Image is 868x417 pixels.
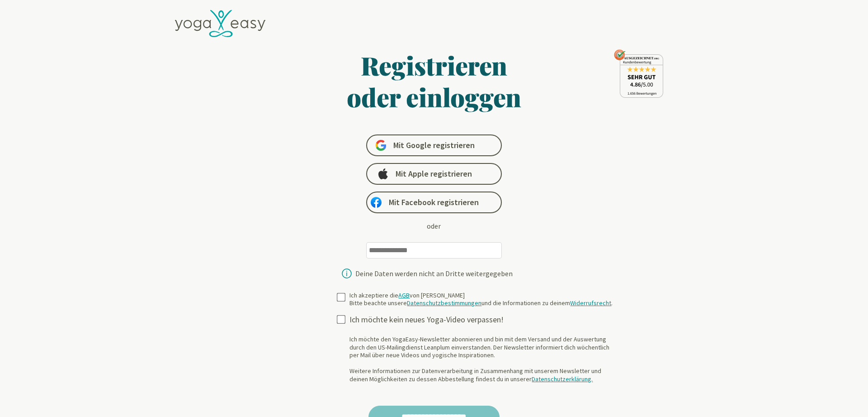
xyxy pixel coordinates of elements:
a: Widerrufsrecht [570,299,611,307]
div: Ich akzeptiere die von [PERSON_NAME] Bitte beachte unsere und die Informationen zu deinem . [349,292,613,307]
a: Datenschutzbestimmungen [407,299,481,307]
h1: Registrieren oder einloggen [259,49,609,113]
span: Mit Google registrieren [393,140,475,151]
a: Mit Google registrieren [366,134,502,156]
a: Mit Facebook registrieren [366,192,502,213]
a: AGB [398,291,410,299]
img: ausgezeichnet_seal.png [614,49,663,98]
span: Mit Apple registrieren [396,168,472,179]
div: Ich möchte den YogaEasy-Newsletter abonnieren und bin mit dem Versand und der Auswertung durch de... [349,336,620,383]
div: Ich möchte kein neues Yoga-Video verpassen! [349,315,620,325]
div: oder [427,220,441,231]
div: Deine Daten werden nicht an Dritte weitergegeben [355,270,513,277]
a: Mit Apple registrieren [366,163,502,185]
a: Datenschutzerklärung. [532,375,593,383]
span: Mit Facebook registrieren [389,197,479,208]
